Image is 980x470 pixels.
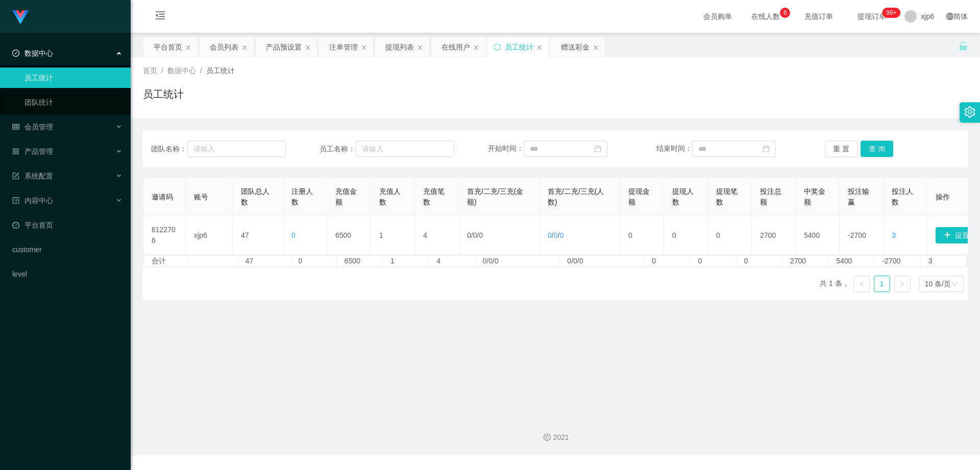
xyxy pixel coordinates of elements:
div: 产品预设置 [266,37,302,57]
span: 首充/二充/三充(金额) [467,187,523,206]
span: 提现人数 [672,187,694,206]
span: 数据中心 [12,49,53,57]
td: 0 [708,216,752,255]
span: 0 [554,231,558,239]
td: 0 [620,216,664,255]
i: 图标: right [899,281,905,287]
span: 0 [479,231,483,239]
div: 2021 [139,432,972,443]
span: 0 [559,231,563,239]
span: 提现金额 [628,187,650,206]
h1: 员工统计 [143,86,184,102]
i: 图标: calendar [594,145,601,152]
td: 5400 [828,256,874,266]
img: logo.9652507e.png [12,10,29,25]
span: 0 [473,231,477,239]
span: 首页 [143,66,157,75]
span: 投注人数 [892,187,913,206]
span: 员工名称： [320,144,356,154]
span: 首充/二充/三充(人数) [548,187,604,206]
span: 充值金额 [335,187,357,206]
td: / / [540,216,620,255]
td: 2700 [782,256,828,266]
td: 6122706 [143,216,186,255]
span: / [200,66,202,75]
td: xjp6 [186,216,233,255]
a: 员工统计 [24,68,122,88]
i: 图标: copyright [544,434,551,441]
td: 2700 [752,216,796,255]
i: 图标: setting [964,106,975,118]
i: 图标: close [361,44,367,51]
p: 6 [783,8,787,18]
div: 提现列表 [385,37,414,57]
div: 平台首页 [154,37,182,57]
i: 图标: close [185,44,191,51]
i: 图标: sync [494,43,501,51]
span: 数据中心 [167,66,196,75]
td: -2700 [840,216,884,255]
span: 账号 [194,193,208,201]
i: 图标: global [946,13,953,20]
td: / / [459,216,540,255]
td: 0 [644,256,690,266]
td: 47 [233,216,283,255]
i: 图标: close [593,44,599,51]
i: 图标: down [951,281,958,288]
span: 0 [467,231,471,239]
td: 47 [238,256,291,266]
sup: 172 [882,8,900,18]
i: 图标: close [241,44,248,51]
span: 充值笔数 [423,187,445,206]
i: 图标: close [473,44,479,51]
input: 请输入 [187,141,286,157]
span: 系统配置 [12,172,53,180]
td: 4 [415,216,459,255]
span: 内容中心 [12,196,53,205]
a: 图标: dashboard平台首页 [12,215,122,235]
span: 充值订单 [799,13,838,20]
div: 员工统计 [505,37,533,57]
i: 图标: form [12,172,19,180]
div: 会员列表 [210,37,238,57]
td: 0 [291,256,337,266]
td: 5400 [796,216,840,255]
td: 合计 [144,256,188,266]
td: 0/0/0 [559,256,644,266]
a: 团队统计 [24,92,122,113]
i: 图标: check-circle-o [12,50,19,57]
i: 图标: menu-fold [143,1,178,33]
span: 提现订单 [852,13,891,20]
li: 共 1 条， [820,276,849,292]
span: 3 [892,231,896,239]
span: 0 [291,231,296,239]
i: 图标: close [417,44,423,51]
span: 操作 [936,193,950,201]
i: 图标: table [12,123,19,130]
div: 10 条/页 [925,276,951,292]
div: 赠送彩金 [561,37,590,57]
a: level [12,264,122,284]
i: 图标: appstore-o [12,148,19,155]
td: 6500 [337,256,383,266]
span: 产品管理 [12,147,53,155]
sup: 6 [780,8,790,18]
span: 员工统计 [206,66,235,75]
li: 下一页 [894,276,911,292]
span: 结束时间： [656,144,692,152]
i: 图标: unlock [959,41,968,51]
span: 提现笔数 [716,187,738,206]
input: 请输入 [356,141,454,157]
td: 0 [737,256,782,266]
button: 重 置 [825,141,857,157]
span: / [161,66,163,75]
span: 会员管理 [12,123,53,131]
i: 图标: profile [12,197,19,204]
a: 1 [874,276,890,292]
td: 4 [429,256,475,266]
i: 图标: calendar [763,145,770,152]
td: 3 [921,256,967,266]
li: 上一页 [853,276,870,292]
td: 0 [664,216,708,255]
span: 充值人数 [379,187,401,206]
